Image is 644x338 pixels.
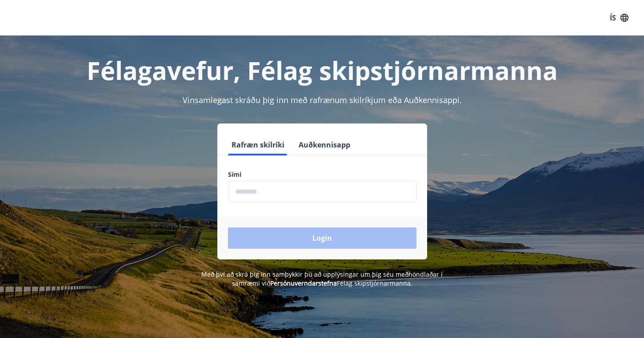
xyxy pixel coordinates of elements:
a: Persónuverndarstefna [270,279,337,287]
label: Sími [228,170,416,179]
button: Rafræn skilríki [228,134,288,155]
span: Með því að skrá þig inn samþykkir þú að upplýsingar um þig séu meðhöndlaðar í samræmi við Félag s... [201,270,443,287]
span: Vinsamlegast skráðu þig inn með rafrænum skilríkjum eða Auðkennisappi. [183,95,462,105]
h1: Félagavefur, Félag skipstjórnarmanna [13,53,632,87]
button: Auðkennisapp [295,134,354,155]
button: ÍS [605,10,633,26]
